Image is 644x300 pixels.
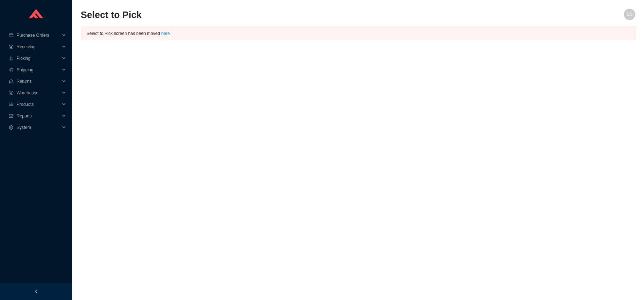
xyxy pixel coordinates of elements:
[81,9,497,21] h2: Select to Pick
[17,53,60,64] span: Picking
[9,102,14,107] span: read
[17,30,60,41] span: Purchase Orders
[17,99,60,110] span: Products
[9,114,14,118] span: fund
[17,41,60,53] span: Receiving
[161,31,170,36] a: here
[17,87,60,99] span: Warehouse
[9,79,14,84] span: customer-service
[17,76,60,87] span: Returns
[17,64,60,76] span: Shipping
[86,30,630,37] div: Select to Pick screen has been moved
[17,122,60,133] span: System
[9,125,14,130] span: setting
[627,9,632,20] span: SS
[34,289,38,294] span: left
[17,110,60,122] span: Reports
[9,33,14,37] span: credit-card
